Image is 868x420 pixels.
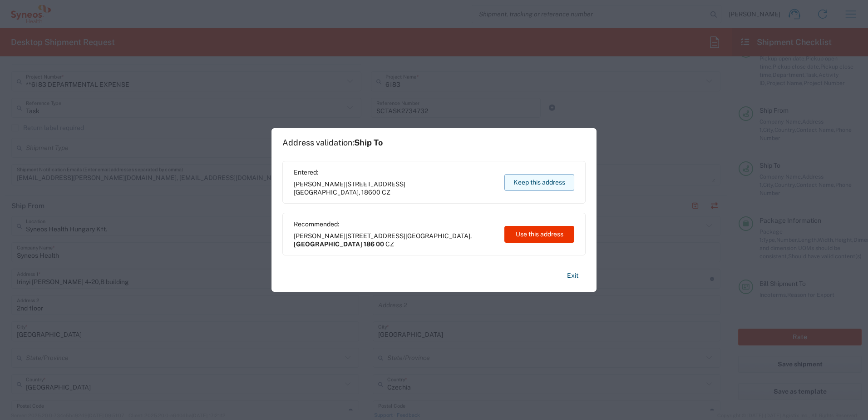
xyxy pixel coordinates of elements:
span: [GEOGRAPHIC_DATA] [294,240,362,248]
span: 18600 [361,189,380,196]
span: [PERSON_NAME][STREET_ADDRESS] , [294,232,496,248]
span: CZ [382,189,390,196]
span: [GEOGRAPHIC_DATA] [294,189,359,196]
span: [GEOGRAPHIC_DATA] [405,232,470,240]
span: Ship To [354,138,383,147]
button: Use this address [504,226,574,243]
span: [PERSON_NAME][STREET_ADDRESS] , [294,180,496,196]
span: Recommended: [294,220,496,228]
span: CZ [385,240,394,248]
span: Entered: [294,168,496,176]
span: 186 00 [364,240,384,248]
button: Keep this address [504,174,574,191]
button: Exit [560,268,586,284]
h1: Address validation: [282,138,383,148]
